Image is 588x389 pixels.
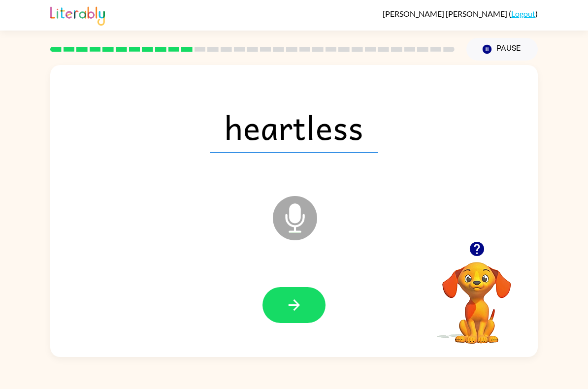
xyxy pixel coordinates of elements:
a: Logout [511,9,535,18]
span: heartless [210,101,378,153]
span: [PERSON_NAME] [PERSON_NAME] [383,9,509,18]
button: Pause [466,38,538,61]
img: Literably [50,4,105,26]
video: Your browser must support playing .mp4 files to use Literably. Please try using another browser. [427,247,526,345]
div: ( ) [383,9,538,18]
